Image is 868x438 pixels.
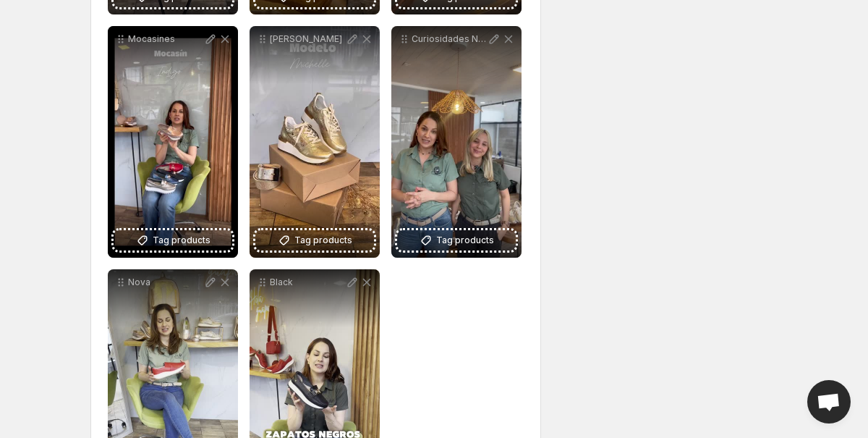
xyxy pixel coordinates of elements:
p: Black [270,277,345,288]
div: Open chat [807,380,851,424]
button: Tag products [255,230,374,250]
div: [PERSON_NAME]Tag products [250,26,380,258]
span: Tag products [294,233,352,248]
span: Tag products [153,233,210,248]
p: Curiosidades Nova [412,33,487,45]
button: Tag products [114,230,232,250]
button: Tag products [397,230,516,250]
div: MocasinesTag products [108,26,238,258]
p: Mocasines [128,33,203,45]
span: Tag products [436,233,494,248]
p: Nova [128,277,203,288]
div: Curiosidades NovaTag products [391,26,522,258]
p: [PERSON_NAME] [270,33,345,45]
